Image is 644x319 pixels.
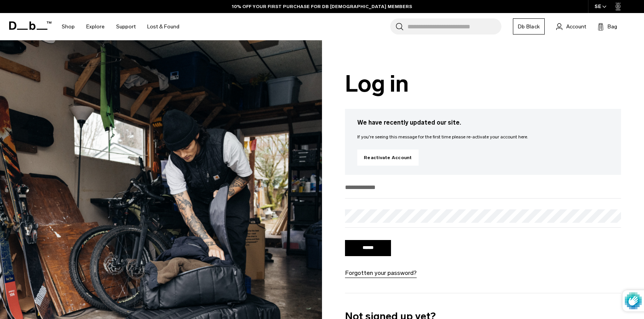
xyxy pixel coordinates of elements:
[232,3,412,10] a: 10% OFF YOUR FIRST PURCHASE FOR DB [DEMOGRAPHIC_DATA] MEMBERS
[357,150,419,166] a: Reactivate Account
[86,13,105,40] a: Explore
[116,13,136,40] a: Support
[357,133,609,140] p: If you're seeing this message for the first time please re-activate your account here.
[598,22,617,31] button: Bag
[147,13,179,40] a: Lost & Found
[556,22,586,31] a: Account
[566,23,586,31] span: Account
[357,118,609,127] h3: We have recently updated our site.
[345,268,417,278] a: Forgotten your password?
[608,23,617,31] span: Bag
[56,13,185,40] nav: Main Navigation
[62,13,75,40] a: Shop
[513,18,545,35] a: Db Black
[625,290,642,311] img: Protected by hCaptcha
[345,71,621,97] h1: Log in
